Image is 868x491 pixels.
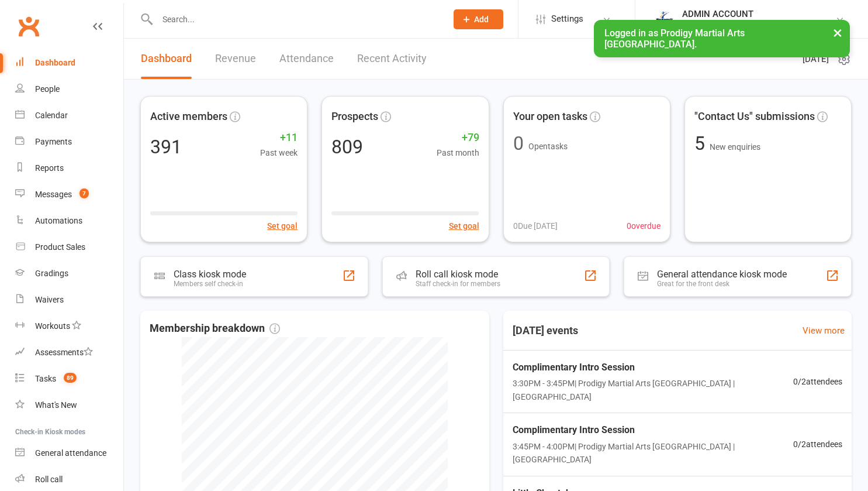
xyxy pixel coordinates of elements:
[513,440,794,466] span: 3:45PM - 4:00PM | Prodigy Martial Arts [GEOGRAPHIC_DATA] | [GEOGRAPHIC_DATA]
[267,219,298,232] button: Set goal
[513,423,794,438] span: Complimentary Intro Session
[64,373,77,383] span: 89
[513,219,558,232] span: 0 Due [DATE]
[15,313,123,339] a: Workouts
[35,190,72,199] div: Messages
[35,295,64,304] div: Waivers
[150,138,182,156] div: 391
[15,366,123,392] a: Tasks 89
[657,269,787,280] div: General attendance kiosk mode
[15,181,123,208] a: Messages 7
[15,102,123,129] a: Calendar
[15,76,123,102] a: People
[35,58,75,67] div: Dashboard
[35,269,68,278] div: Gradings
[657,280,787,288] div: Great for the front desk
[35,475,63,484] div: Roll call
[682,9,835,19] div: ADMIN ACCOUNT
[331,138,363,156] div: 809
[35,163,64,173] div: Reports
[454,9,503,29] button: Add
[260,129,298,146] span: +11
[15,440,123,466] a: General attendance kiosk mode
[35,321,70,331] div: Workouts
[513,108,587,125] span: Your open tasks
[513,377,794,403] span: 3:30PM - 3:45PM | Prodigy Martial Arts [GEOGRAPHIC_DATA] | [GEOGRAPHIC_DATA]
[174,280,246,288] div: Members self check-in
[150,320,280,337] span: Membership breakdown
[174,269,246,280] div: Class kiosk mode
[14,12,43,41] a: Clubworx
[15,129,123,155] a: Payments
[260,146,298,159] span: Past week
[15,234,123,260] a: Product Sales
[528,142,568,151] span: Open tasks
[35,448,106,458] div: General attendance
[79,188,89,198] span: 7
[449,219,479,232] button: Set goal
[331,108,378,125] span: Prospects
[35,137,72,146] div: Payments
[35,84,60,94] div: People
[15,287,123,313] a: Waivers
[627,219,660,232] span: 0 overdue
[503,320,587,341] h3: [DATE] events
[604,28,745,50] span: Logged in as Prodigy Martial Arts [GEOGRAPHIC_DATA].
[35,400,77,410] div: What's New
[35,242,85,252] div: Product Sales
[803,324,845,338] a: View more
[35,348,93,357] div: Assessments
[15,50,123,76] a: Dashboard
[710,142,760,152] span: New enquiries
[827,20,848,45] button: ×
[416,269,500,280] div: Roll call kiosk mode
[513,134,524,153] div: 0
[437,129,479,146] span: +79
[35,216,82,225] div: Automations
[35,374,56,383] div: Tasks
[15,208,123,234] a: Automations
[682,19,835,30] div: Prodigy Martial Arts [GEOGRAPHIC_DATA]
[694,132,710,154] span: 5
[793,375,842,388] span: 0 / 2 attendees
[551,6,583,32] span: Settings
[513,360,794,375] span: Complimentary Intro Session
[793,438,842,451] span: 0 / 2 attendees
[474,15,489,24] span: Add
[15,392,123,418] a: What's New
[15,260,123,287] a: Gradings
[154,11,438,28] input: Search...
[35,111,68,120] div: Calendar
[653,8,676,31] img: thumb_image1686208220.png
[150,108,227,125] span: Active members
[15,339,123,366] a: Assessments
[437,146,479,159] span: Past month
[694,108,815,125] span: "Contact Us" submissions
[416,280,500,288] div: Staff check-in for members
[15,155,123,181] a: Reports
